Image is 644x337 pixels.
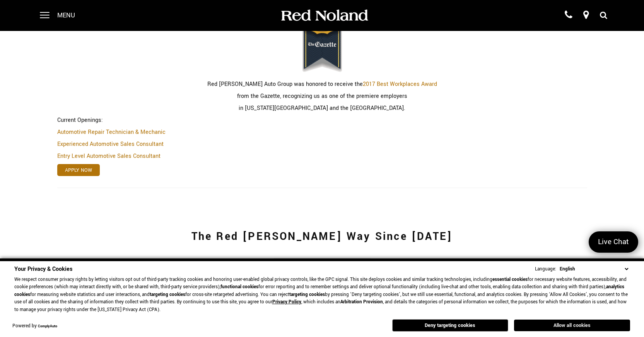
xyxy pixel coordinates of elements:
[57,140,164,148] a: Experienced Automotive Sales Consultant
[14,284,624,298] strong: analytics cookies
[57,164,100,176] a: Apply Now
[363,80,437,88] a: 2017 Best Workplaces Award
[14,276,630,314] p: We respect consumer privacy rights by letting visitors opt out of third-party tracking cookies an...
[57,128,166,136] a: Automotive Repair Technician & Mechanic
[57,92,587,100] p: from the Gazette, recognizing us as one of the premiere employers
[514,320,630,331] button: Allow all cookies
[340,299,383,305] strong: Arbitration Provision
[535,267,556,272] div: Language:
[492,276,528,283] strong: essential cookies
[280,9,369,22] img: Red Noland Auto Group
[57,152,161,160] a: Entry Level Automotive Sales Consultant
[38,324,57,329] a: ComplyAuto
[558,265,630,273] select: Language Select
[57,80,587,88] p: Red [PERSON_NAME] Auto Group was honored to receive the
[150,291,185,298] strong: targeting cookies
[12,324,57,329] div: Powered by
[14,265,72,273] span: Your Privacy & Cookies
[594,237,633,247] span: Live Chat
[392,319,508,332] button: Deny targeting cookies
[220,284,258,290] strong: functional cookies
[57,104,587,112] p: in [US_STATE][GEOGRAPHIC_DATA] and the [GEOGRAPHIC_DATA].
[589,231,638,253] a: Live Chat
[57,116,587,124] p: Current Openings:
[51,221,593,252] h1: The Red [PERSON_NAME] Way Since [DATE]
[289,291,325,298] strong: targeting cookies
[272,299,301,305] a: Privacy Policy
